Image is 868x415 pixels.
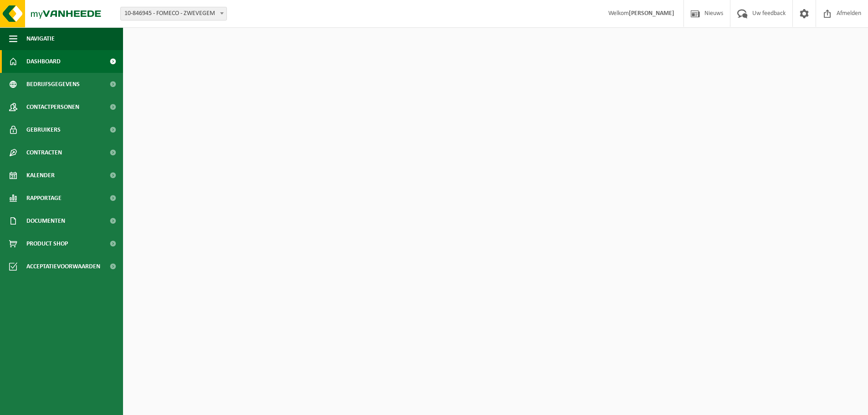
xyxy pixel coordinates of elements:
span: Contracten [26,141,62,164]
span: 10-846945 - FOMECO - ZWEVEGEM [121,7,226,20]
span: Navigatie [26,27,55,50]
span: Gebruikers [26,118,61,141]
span: Bedrijfsgegevens [26,73,80,96]
span: Contactpersonen [26,96,79,118]
span: 10-846945 - FOMECO - ZWEVEGEM [120,7,227,20]
span: Product Shop [26,232,68,255]
span: Dashboard [26,50,61,73]
span: Kalender [26,164,55,187]
span: Documenten [26,210,65,232]
span: Rapportage [26,187,62,210]
strong: [PERSON_NAME] [629,10,674,17]
span: Acceptatievoorwaarden [26,255,100,278]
